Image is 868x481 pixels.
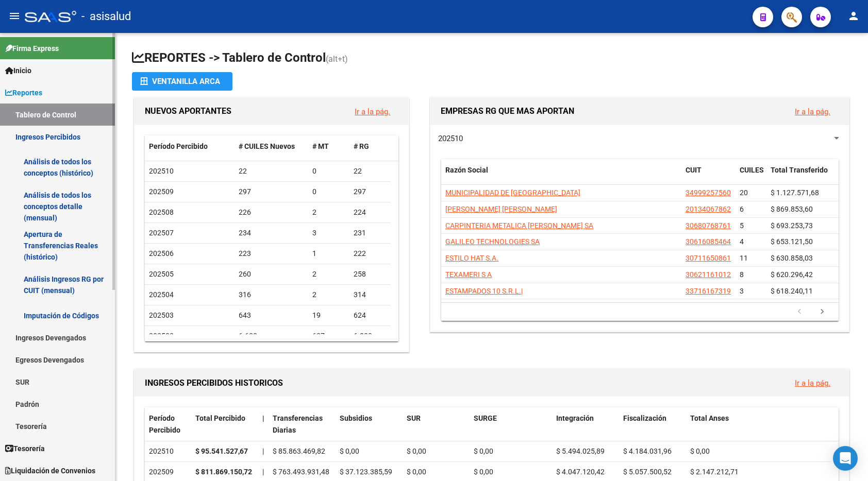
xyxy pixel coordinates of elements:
div: 316 [239,289,305,301]
span: 202503 [149,311,174,319]
span: 202507 [149,229,174,237]
strong: $ 95.541.527,67 [195,447,248,455]
span: 30711650861 [686,254,731,262]
h1: REPORTES -> Tablero de Control [132,49,852,67]
datatable-header-cell: SURGE [470,407,552,441]
a: Ir a la pág. [795,379,830,388]
div: 624 [354,310,387,321]
span: $ 693.253,73 [771,221,813,230]
span: INGRESOS PERCIBIDOS HISTORICOS [145,378,283,388]
span: Reportes [5,87,42,98]
div: 22 [239,165,305,177]
span: $ 618.240,11 [771,287,813,295]
span: NUEVOS APORTANTES [145,106,231,116]
span: ESTILO HAT S.A. [445,254,498,262]
div: 6.003 [354,330,387,342]
span: 33716167319 [686,287,731,295]
span: 20 [740,188,748,197]
span: SUR [407,414,421,422]
span: TEXAMERI S A [445,270,492,279]
span: $ 5.057.500,52 [623,468,672,476]
div: 226 [239,207,305,218]
div: 19 [312,310,345,321]
span: $ 4.047.120,42 [556,468,605,476]
span: Integración [556,414,594,422]
span: (alt+t) [326,54,348,64]
span: $ 0,00 [407,468,426,476]
span: MUNICIPALIDAD DE [GEOGRAPHIC_DATA] [445,188,580,197]
datatable-header-cell: Total Percibido [191,407,258,441]
span: [PERSON_NAME] [PERSON_NAME] [445,205,557,213]
div: 1 [312,248,345,260]
span: $ 0,00 [474,447,493,455]
div: Open Intercom Messenger [833,446,858,471]
span: 202509 [149,187,174,196]
div: 222 [354,248,387,260]
span: Total Percibido [195,414,245,422]
button: Ir a la pág. [346,102,398,121]
span: $ 0,00 [690,447,710,455]
span: 202510 [438,134,463,143]
span: $ 1.127.571,68 [771,188,819,197]
div: 2 [312,268,345,280]
span: Inicio [5,65,31,76]
span: | [262,414,264,422]
div: 258 [354,268,387,280]
span: $ 2.147.212,71 [690,468,739,476]
datatable-header-cell: CUIT [681,159,736,193]
span: Transferencias Diarias [273,414,323,434]
button: Ir a la pág. [787,373,839,392]
mat-icon: person [847,10,860,22]
span: Período Percibido [149,414,180,434]
span: $ 0,00 [407,447,426,455]
datatable-header-cell: Total Transferido [766,159,839,193]
span: Período Percibido [149,142,208,150]
span: # MT [312,142,329,150]
datatable-header-cell: # RG [349,135,391,158]
span: 202508 [149,208,174,216]
div: 314 [354,289,387,301]
div: 643 [239,310,305,321]
span: 5 [740,221,744,230]
span: ESTAMPADOS 10 S.R.L.| [445,287,523,295]
div: Ventanilla ARCA [140,72,224,91]
span: 34999257560 [686,188,731,197]
span: $ 620.296,42 [771,270,813,279]
datatable-header-cell: Razón Social [441,159,681,193]
div: 2 [312,207,345,218]
datatable-header-cell: SUR [403,407,470,441]
div: 6.630 [239,330,305,342]
div: 22 [354,165,387,177]
span: $ 630.858,03 [771,254,813,262]
span: EMPRESAS RG QUE MAS APORTAN [441,106,574,116]
span: $ 869.853,60 [771,205,813,213]
span: 3 [740,287,744,295]
span: $ 763.493.931,48 [273,468,329,476]
span: 11 [740,254,748,262]
div: 231 [354,227,387,239]
span: GALILEO TECHNOLOGIES SA [445,237,540,246]
span: | [262,468,264,476]
div: 297 [354,186,387,198]
span: $ 653.121,50 [771,237,813,246]
datatable-header-cell: Subsidios [336,407,403,441]
span: 30616085464 [686,237,731,246]
div: 260 [239,268,305,280]
span: - asisalud [81,5,131,28]
span: | [262,447,264,455]
span: Liquidación de Convenios [5,465,95,476]
span: 202510 [149,167,174,175]
span: Total Transferido [771,166,828,174]
span: 202506 [149,249,174,257]
div: 223 [239,248,305,260]
div: 2 [312,289,345,301]
span: 202505 [149,270,174,278]
div: 0 [312,165,345,177]
datatable-header-cell: CUILES [736,159,766,193]
span: 202504 [149,290,174,299]
span: 30680768761 [686,221,731,230]
datatable-header-cell: Período Percibido [145,407,191,441]
span: $ 4.184.031,96 [623,447,672,455]
span: CARPINTERIA METALICA [PERSON_NAME] SA [445,221,593,230]
span: $ 0,00 [340,447,359,455]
